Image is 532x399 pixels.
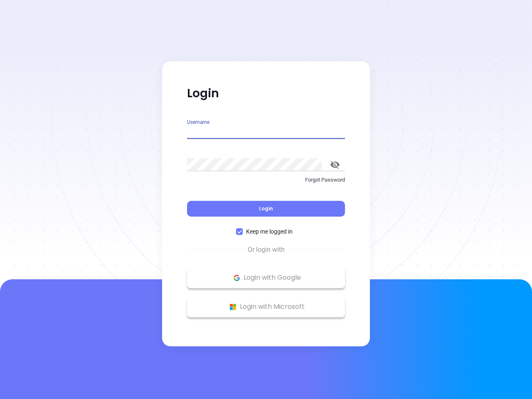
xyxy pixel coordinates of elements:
[187,86,345,101] p: Login
[191,300,341,313] p: Login with Microsoft
[325,155,345,175] button: toggle password visibility
[232,273,242,283] img: Google Logo
[228,302,238,312] img: Microsoft Logo
[187,176,345,184] p: Forgot Password
[191,271,341,284] p: Login with Google
[187,267,345,288] button: Google Logo Login with Google
[259,205,273,212] span: Login
[243,227,296,236] span: Keep me logged in
[187,296,345,317] button: Microsoft Logo Login with Microsoft
[187,176,345,191] a: Forgot Password
[244,245,289,255] span: Or login with
[187,120,209,125] label: Username
[187,201,345,217] button: Login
